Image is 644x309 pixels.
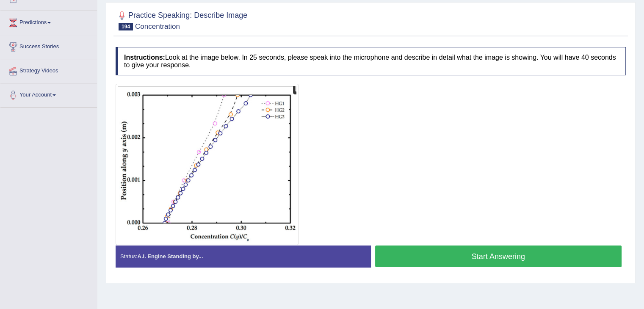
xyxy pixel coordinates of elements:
h4: Look at the image below. In 25 seconds, please speak into the microphone and describe in detail w... [116,47,626,75]
a: Predictions [0,11,97,32]
h2: Practice Speaking: Describe Image [116,9,247,30]
small: Concentration [135,22,180,30]
button: Start Answering [375,246,622,267]
div: Status: [116,246,371,267]
a: Success Stories [0,35,97,56]
strong: A.I. Engine Standing by... [137,253,203,259]
a: Strategy Videos [0,59,97,80]
span: 194 [119,23,133,30]
b: Instructions: [124,54,165,61]
a: Your Account [0,83,97,105]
